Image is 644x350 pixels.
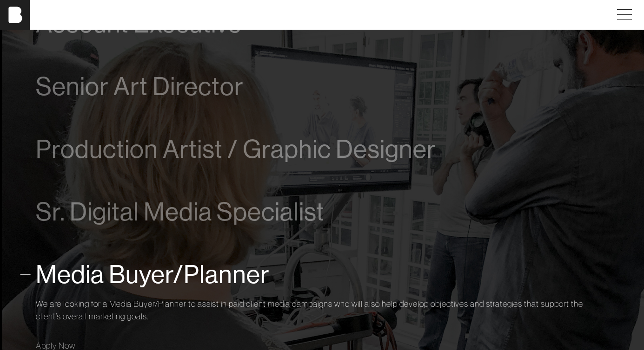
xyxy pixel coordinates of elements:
[36,72,244,101] span: Senior Art Director
[36,298,609,323] p: We are looking for a Media Buyer/Planner to assist in paid client media campaigns who will also h...
[36,260,270,289] span: Media Buyer/Planner
[36,198,325,226] span: Sr. Digital Media Specialist
[36,135,436,163] span: Production Artist / Graphic Designer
